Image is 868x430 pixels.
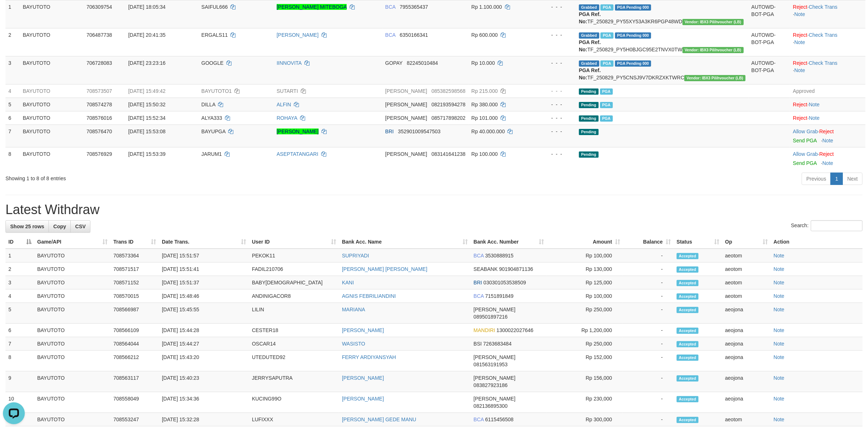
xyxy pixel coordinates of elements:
a: [PERSON_NAME] GEDE MANU [342,417,416,422]
span: [DATE] 15:49:42 [128,88,166,94]
td: 8 [5,147,20,170]
td: · [790,147,865,170]
span: SAIFUL666 [201,4,227,10]
span: BCA [474,253,484,259]
th: Bank Acc. Name: activate to sort column ascending [339,235,471,249]
td: 4 [5,289,34,303]
span: [PERSON_NAME] [474,354,515,360]
a: Note [794,67,805,73]
a: Copy [48,220,71,233]
td: Approved [790,84,865,98]
span: Copy 085717898202 to clipboard [432,115,466,121]
a: FERRY ARDIYANSYAH [342,354,396,360]
td: LUFIXXX [249,413,339,426]
a: ASEPTATANGARI [277,151,318,157]
span: Copy 085382598568 to clipboard [432,88,466,94]
td: · · [790,56,865,84]
span: PGA Pending [615,4,651,11]
td: BAYUTOTO [20,56,83,84]
td: 708566109 [110,324,159,337]
td: · [790,125,865,147]
td: 708571517 [110,263,159,276]
span: 708573507 [86,88,112,94]
span: Copy 7151891849 to clipboard [485,293,514,299]
td: Rp 250,000 [547,303,623,324]
a: Note [774,396,785,402]
span: Accepted [677,307,698,313]
th: Op: activate to sort column ascending [722,235,771,249]
span: Marked by aeojona [600,102,613,108]
span: [PERSON_NAME] [385,115,427,121]
th: Action [771,235,863,249]
span: Pending [579,129,599,135]
span: Rp 380.000 [471,102,498,107]
a: Reject [819,129,834,134]
span: Accepted [677,267,698,273]
a: ALFIN [277,102,291,107]
span: DILLA [201,102,215,107]
td: BAYUTOTO [34,303,110,324]
a: Note [794,39,805,45]
a: Reject [793,60,807,66]
td: OSCAR14 [249,337,339,351]
span: JARUM1 [201,151,222,157]
span: BSI [474,341,482,347]
td: [DATE] 15:48:46 [159,289,249,303]
td: 708553247 [110,413,159,426]
a: Note [794,11,805,17]
a: Send PGA [793,160,817,166]
span: Copy 089501897216 to clipboard [474,314,507,320]
a: Note [774,280,785,285]
div: - - - [535,150,573,158]
td: BAYUTOTO [34,371,110,392]
span: · [793,151,819,157]
td: aeotom [722,263,771,276]
td: ANDINIGACOR8 [249,289,339,303]
div: - - - [535,31,573,39]
a: WASISTO [342,341,365,347]
td: aeojona [722,324,771,337]
span: [PERSON_NAME] [474,396,515,402]
span: Marked by aeojona [600,60,613,67]
td: 7 [5,125,20,147]
span: Copy [53,224,66,229]
td: 708566987 [110,303,159,324]
td: 6 [5,111,20,125]
div: - - - [535,114,573,122]
span: Rp 40.000.000 [471,129,505,134]
td: · [790,98,865,111]
b: PGA Ref. No: [579,11,601,24]
td: AUTOWD-BOT-PGA [748,28,790,56]
td: Rp 100,000 [547,249,623,263]
a: IINNOVITA [277,60,301,66]
td: PEKOK11 [249,249,339,263]
td: BAYUTOTO [34,392,110,413]
a: Note [774,266,785,272]
a: Check Trans [809,60,838,66]
a: Check Trans [809,4,838,10]
td: [DATE] 15:32:28 [159,413,249,426]
td: aeojona [722,371,771,392]
a: KANI [342,280,354,285]
td: 708570015 [110,289,159,303]
td: 8 [5,351,34,371]
td: CESTER18 [249,324,339,337]
a: Note [774,354,785,360]
div: - - - [535,87,573,95]
th: Amount: activate to sort column ascending [547,235,623,249]
span: 706309754 [86,4,112,10]
span: Pending [579,88,599,95]
span: CSV [75,224,86,229]
a: Previous [802,173,831,185]
td: 708563117 [110,371,159,392]
a: Reject [793,32,807,38]
a: Allow Grab [793,151,818,157]
td: aeojona [722,351,771,371]
span: BRI [385,129,394,134]
a: Check Trans [809,32,838,38]
span: ERGALS11 [201,32,227,38]
th: Date Trans.: activate to sort column ascending [159,235,249,249]
td: aeotom [722,276,771,289]
span: Accepted [677,355,698,361]
td: - [623,289,674,303]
